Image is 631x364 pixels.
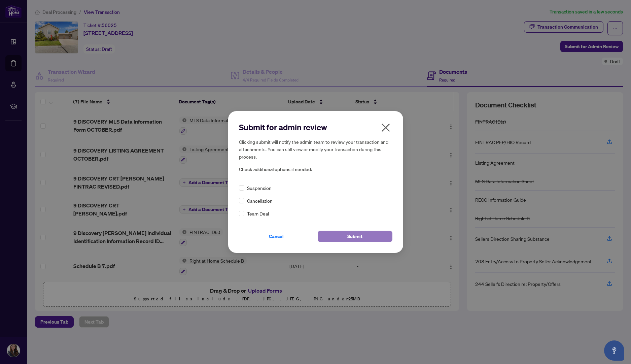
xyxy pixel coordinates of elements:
span: Submit [347,231,362,242]
span: close [380,122,391,133]
span: Cancel [269,231,284,242]
span: Cancellation [247,197,273,204]
h5: Clicking submit will notify the admin team to review your transaction and attachments. You can st... [239,138,392,160]
button: Submit [318,231,392,242]
button: Open asap [604,340,624,361]
span: Team Deal [247,210,269,217]
button: Cancel [239,231,314,242]
h2: Submit for admin review [239,122,392,133]
span: Suspension [247,184,272,192]
span: Check additional options if needed: [239,166,392,173]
